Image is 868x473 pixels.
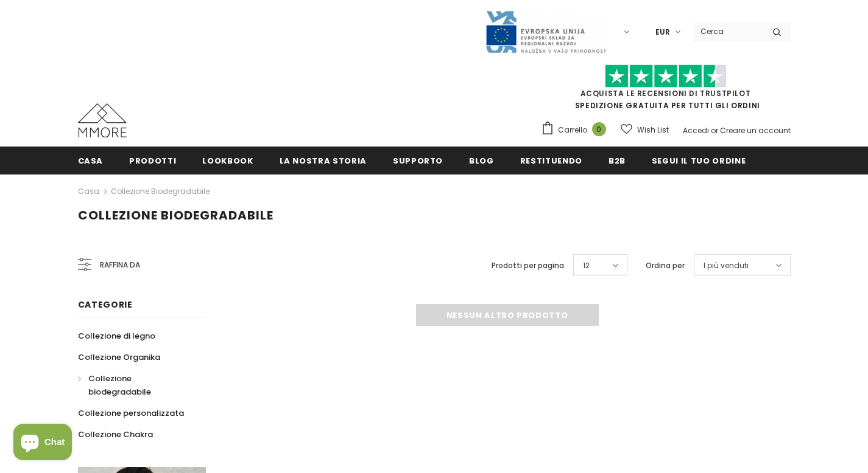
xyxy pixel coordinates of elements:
[78,147,104,174] a: Casa
[609,147,626,174] a: B2B
[469,155,494,167] span: Blog
[655,26,670,38] span: EUR
[637,124,669,136] span: Wish List
[111,186,210,196] a: Collezione biodegradabile
[652,147,746,174] a: Segui il tuo ordine
[88,373,151,398] span: Collezione biodegradabile
[78,155,104,167] span: Casa
[393,147,443,174] a: supporto
[78,103,127,137] img: Casi MMORE
[485,26,607,36] a: Javni Razpis
[583,260,590,272] span: 12
[711,125,718,136] span: or
[520,155,582,167] span: Restituendo
[202,155,253,167] span: Lookbook
[652,155,746,167] span: Segui il tuo ordine
[129,155,176,167] span: Prodotti
[129,147,176,174] a: Prodotti
[78,207,273,224] span: Collezione biodegradabile
[280,155,367,167] span: La nostra storia
[592,122,606,136] span: 0
[78,299,133,311] span: Categorie
[621,119,669,140] a: Wish List
[646,260,685,272] label: Ordina per
[10,424,76,463] inbox-online-store-chat: Shopify online store chat
[100,258,140,272] span: Raffina da
[720,125,791,136] a: Creare un account
[393,155,443,167] span: supporto
[78,424,153,445] a: Collezione Chakra
[541,70,791,111] span: SPEDIZIONE GRATUITA PER TUTTI GLI ORDINI
[78,325,155,347] a: Collezione di legno
[580,88,751,98] a: Acquista le recensioni di TrustPilot
[78,429,153,440] span: Collezione Chakra
[541,121,612,139] a: Carrello 0
[605,64,727,88] img: Fidati di Pilot Stars
[704,260,749,272] span: I più venduti
[683,125,709,136] a: Accedi
[78,407,184,419] span: Collezione personalizzata
[485,10,607,54] img: Javni Razpis
[78,351,160,363] span: Collezione Organika
[280,147,367,174] a: La nostra storia
[469,147,494,174] a: Blog
[78,402,184,424] a: Collezione personalizzata
[78,330,155,342] span: Collezione di legno
[492,260,564,272] label: Prodotti per pagina
[78,184,99,199] a: Casa
[520,147,582,174] a: Restituendo
[78,347,160,368] a: Collezione Organika
[202,147,253,174] a: Lookbook
[609,155,626,167] span: B2B
[558,124,587,136] span: Carrello
[78,368,192,402] a: Collezione biodegradabile
[693,22,763,40] input: Search Site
